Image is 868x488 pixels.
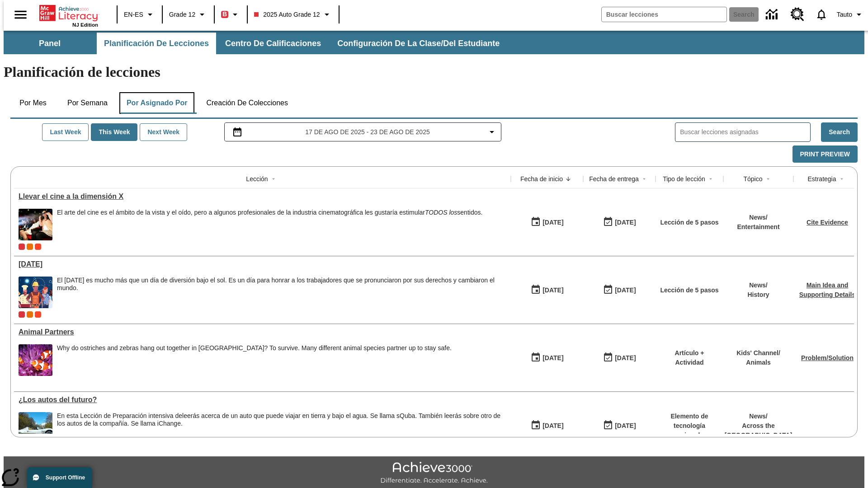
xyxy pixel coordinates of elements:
[19,396,506,404] div: ¿Los autos del futuro?
[528,214,566,231] button: 08/18/25: Primer día en que estuvo disponible la lección
[35,244,41,250] div: Test 1
[763,174,774,184] button: Sort
[793,145,858,163] button: Print Preview
[725,421,793,440] p: Across the [GEOGRAPHIC_DATA]
[19,192,506,201] a: Llevar el cine a la dimensión X, Lessons
[19,277,52,308] img: A banner with a blue background shows an illustrated row of diverse men and women dressed in clot...
[528,349,566,366] button: 07/07/25: Primer día en que estuvo disponible la lección
[737,213,779,222] p: News /
[60,92,115,114] button: Por semana
[250,6,335,23] button: Class: 2025 Auto Grade 12, Selecciona una clase
[4,33,508,54] div: Subbarra de navegación
[615,420,636,432] div: [DATE]
[5,33,95,54] button: Panel
[10,92,56,114] button: Por mes
[528,417,566,434] button: 07/01/25: Primer día en que estuvo disponible la lección
[660,348,719,367] p: Artículo + Actividad
[39,3,98,28] div: Portada
[663,174,705,183] div: Tipo de lección
[35,311,41,318] div: Test 1
[19,260,506,268] div: Día del Trabajo
[600,349,639,366] button: 06/30/26: Último día en que podrá accederse la lección
[330,33,507,54] button: Configuración de la clase/del estudiante
[602,7,726,22] input: search field
[218,33,328,54] button: Centro de calificaciones
[528,282,566,299] button: 07/23/25: Primer día en que estuvo disponible la lección
[19,412,52,444] img: High-tech automobile treading water.
[4,31,864,54] div: Subbarra de navegación
[119,92,195,114] button: Por asignado por
[57,412,506,427] div: En esta Lección de Preparación intensiva de
[736,348,780,358] p: Kids' Channel /
[57,277,506,308] div: El Día del Trabajo es mucho más que un día de diversión bajo el sol. Es un día para honrar a los ...
[27,244,33,250] div: OL 2025 Auto Grade 12
[4,64,864,80] h1: Planificación de lecciones
[140,123,187,141] button: Next Week
[705,174,716,184] button: Sort
[785,2,810,27] a: Centro de recursos, Se abrirá en una pestaña nueva.
[57,344,452,376] div: Why do ostriches and zebras hang out together in Africa? To survive. Many different animal specie...
[57,412,506,444] div: En esta Lección de Preparación intensiva de leerás acerca de un auto que puede viajar en tierra y...
[97,33,216,54] button: Planificación de lecciones
[72,22,98,28] span: NJ Edition
[760,2,785,27] a: Centro de información
[57,209,482,240] div: El arte del cine es el ámbito de la vista y el oído, pero a algunos profesionales de la industria...
[39,4,98,22] a: Portada
[743,174,762,183] div: Tópico
[680,126,810,139] input: Buscar lecciones asignadas
[19,209,52,240] img: Panel in front of the seats sprays water mist to the happy audience at a 4DX-equipped theater.
[747,281,769,290] p: News /
[120,6,159,23] button: Language: EN-ES, Selecciona un idioma
[19,244,25,250] div: Current Class
[217,6,244,23] button: Boost El color de la clase es rojo. Cambiar el color de la clase.
[57,344,452,352] div: Why do ostriches and zebras hang out together in [GEOGRAPHIC_DATA]? To survive. Many different an...
[542,217,563,228] div: [DATE]
[747,290,769,300] p: History
[57,412,500,427] testabrev: leerás acerca de un auto que puede viajar en tierra y bajo el agua. Se llama sQuba. También leerá...
[801,354,854,361] a: Problem/Solution
[563,174,574,184] button: Sort
[589,174,639,183] div: Fecha de entrega
[807,219,848,226] a: Cite Evidence
[254,10,320,19] span: 2025 Auto Grade 12
[615,285,636,296] div: [DATE]
[736,358,780,367] p: Animals
[19,192,506,201] div: Llevar el cine a la dimensión X
[833,6,868,23] button: Perfil/Configuración
[799,282,855,298] a: Main Idea and Supporting Details
[19,396,506,404] a: ¿Los autos del futuro? , Lessons
[7,1,34,28] button: Abrir el menú lateral
[19,328,506,336] a: Animal Partners, Lessons
[91,123,137,141] button: This Week
[660,412,719,440] p: Elemento de tecnología mejorada
[124,10,143,19] span: EN-ES
[615,217,636,228] div: [DATE]
[810,3,833,26] a: Notificaciones
[305,127,429,137] span: 17 de ago de 2025 - 23 de ago de 2025
[737,222,779,232] p: Entertainment
[807,174,836,183] div: Estrategia
[19,311,25,318] div: Current Class
[222,9,227,20] span: B
[520,174,563,183] div: Fecha de inicio
[228,127,498,137] button: Seleccione el intervalo de fechas opción del menú
[836,174,847,184] button: Sort
[19,260,506,268] a: Día del Trabajo, Lessons
[542,420,563,432] div: [DATE]
[268,174,279,184] button: Sort
[27,311,33,318] div: OL 2025 Auto Grade 12
[600,417,639,434] button: 08/01/26: Último día en que podrá accederse la lección
[542,352,563,364] div: [DATE]
[615,352,636,364] div: [DATE]
[169,10,195,19] span: Grade 12
[639,174,650,184] button: Sort
[542,285,563,296] div: [DATE]
[660,286,718,295] p: Lección de 5 pasos
[837,10,852,19] span: Tauto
